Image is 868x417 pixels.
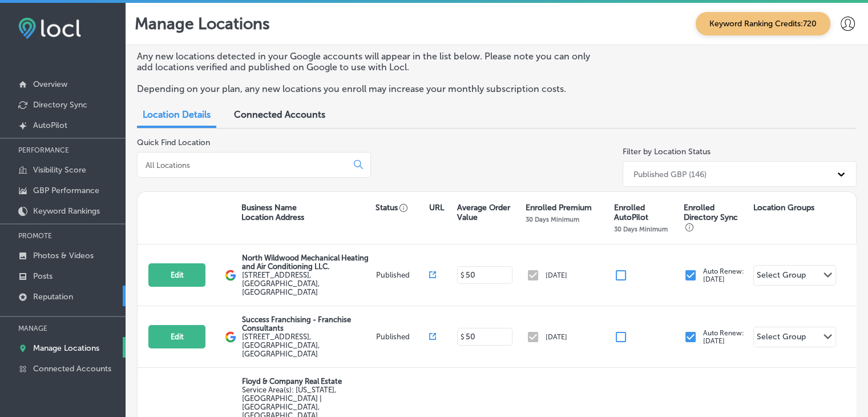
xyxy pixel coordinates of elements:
[376,203,429,212] p: Status
[546,271,567,279] p: [DATE]
[623,147,710,157] label: Filter by Location Status
[461,333,465,341] p: $
[753,203,814,212] p: Location Groups
[43,67,102,75] div: Domain Overview
[546,333,567,341] p: [DATE]
[137,138,210,147] label: Quick Find Location
[33,364,111,374] p: Connected Accounts
[614,203,678,222] p: Enrolled AutoPilot
[242,315,373,332] p: Success Franchising - Franchise Consultants
[33,251,94,260] p: Photos & Videos
[526,215,579,223] p: 30 Days Minimum
[242,254,373,271] p: North Wildwood Mechanical Heating and Air Conditioning LLC.
[429,203,444,212] p: URL
[461,271,465,279] p: $
[225,270,236,281] img: logo
[143,109,211,120] span: Location Details
[526,203,592,212] p: Enrolled Premium
[33,79,67,89] p: Overview
[33,343,99,353] p: Manage Locations
[696,12,830,35] span: Keyword Ranking Credits: 720
[33,271,53,281] p: Posts
[114,66,123,75] img: tab_keywords_by_traffic_grey.svg
[18,30,27,39] img: website_grey.svg
[757,332,806,345] div: Select Group
[135,14,270,33] p: Manage Locations
[30,30,126,39] div: Domain: [DOMAIN_NAME]
[33,121,67,130] p: AutoPilot
[242,332,373,358] label: [STREET_ADDRESS] , [GEOGRAPHIC_DATA], [GEOGRAPHIC_DATA]
[225,331,236,343] img: logo
[614,225,668,233] p: 30 Days Minimum
[684,203,748,232] p: Enrolled Directory Sync
[234,109,325,120] span: Connected Accounts
[18,18,81,39] img: fda3e92497d09a02dc62c9cd864e3231.png
[33,206,100,216] p: Keyword Rankings
[144,160,345,170] input: All Locations
[33,165,86,175] p: Visibility Score
[376,271,430,279] p: Published
[137,83,605,94] p: Depending on your plan, any new locations you enroll may increase your monthly subscription costs.
[137,51,605,73] p: Any new locations detected in your Google accounts will appear in the list below. Please note you...
[633,169,706,179] div: Published GBP (146)
[703,329,744,345] p: Auto Renew: [DATE]
[242,377,373,386] p: Floyd & Company Real Estate
[241,203,304,222] p: Business Name Location Address
[376,332,430,341] p: Published
[32,18,56,27] div: v 4.0.25
[148,325,205,348] button: Edit
[33,186,99,195] p: GBP Performance
[757,270,806,283] div: Select Group
[148,263,205,287] button: Edit
[703,267,744,283] p: Auto Renew: [DATE]
[457,203,520,222] p: Average Order Value
[242,271,373,296] label: [STREET_ADDRESS] , [GEOGRAPHIC_DATA], [GEOGRAPHIC_DATA]
[18,18,27,27] img: logo_orange.svg
[31,66,40,75] img: tab_domain_overview_orange.svg
[33,100,87,110] p: Directory Sync
[33,292,73,302] p: Reputation
[126,67,192,75] div: Keywords by Traffic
